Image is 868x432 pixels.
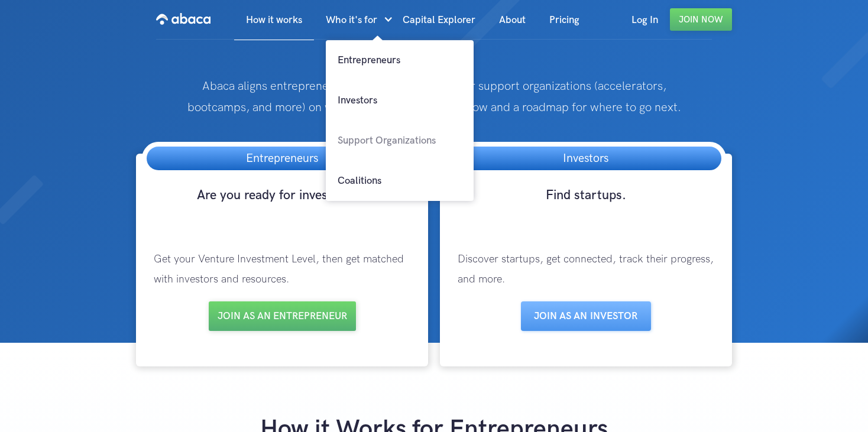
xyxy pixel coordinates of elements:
[209,301,356,331] a: Join as an entrepreneur
[326,40,474,201] nav: Who it's for
[326,40,474,80] a: Entrepreneurs
[142,238,422,301] p: Get your Venture Investment Level, then get matched with investors and resources.
[326,161,474,201] a: Coalitions
[142,187,422,226] h3: Are you ready for investment?
[446,238,726,301] p: Discover startups, get connected, track their progress, and more.
[551,147,620,170] h3: Investors
[326,80,474,121] a: Investors
[521,301,651,331] a: Join as aN INVESTOR
[156,9,210,28] img: Abaca logo
[234,147,330,170] h3: Entrepreneurs
[446,187,726,226] h3: Find startups.
[670,8,732,31] a: Join Now
[174,76,695,118] p: Abaca aligns entrepreneurs with investors and other support organizations (accelerators, bootcamp...
[326,121,474,161] a: Support Organizations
